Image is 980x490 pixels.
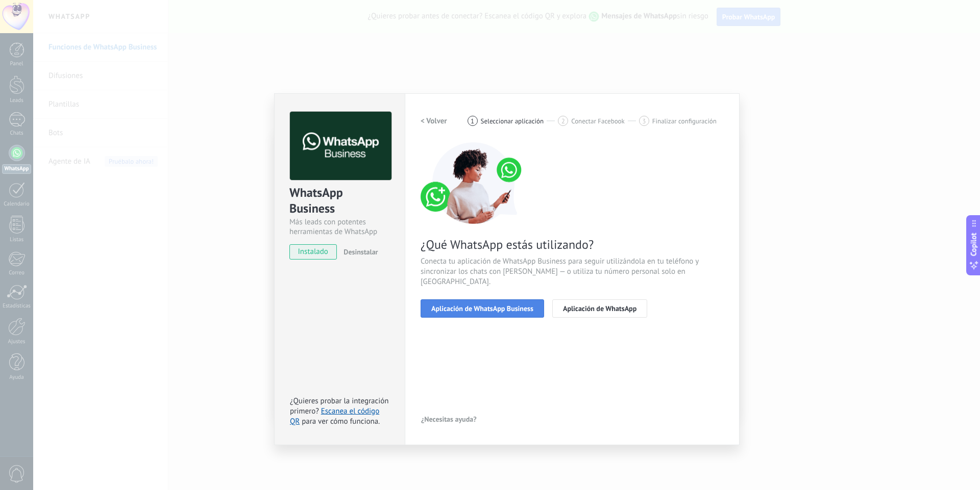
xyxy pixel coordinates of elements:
[642,117,646,125] span: 3
[344,247,378,256] span: Desinstalar
[290,406,379,426] a: Escanea el código QR
[290,244,336,260] span: instalado
[421,256,724,287] span: Conecta tu aplicación de WhatsApp Business para seguir utilizándola en tu teléfono y sincronizar ...
[289,185,390,217] div: WhatsApp Business
[471,117,474,125] span: 1
[290,396,389,416] span: ¿Quieres probar la integración primero?
[421,237,724,252] span: ¿Qué WhatsApp estás utilizando?
[421,112,447,130] button: < Volver
[289,217,390,237] div: Más leads con potentes herramientas de WhatsApp
[652,117,717,125] span: Finalizar configuración
[302,417,380,426] span: para ver cómo funciona.
[421,411,477,427] button: ¿Necesitas ayuda?
[421,116,447,126] h2: < Volver
[421,416,477,423] span: ¿Necesitas ayuda?
[339,244,378,260] button: Desinstalar
[563,305,636,312] span: Aplicación de WhatsApp
[561,117,565,125] span: 2
[421,299,544,318] button: Aplicación de WhatsApp Business
[421,142,528,224] img: connect number
[431,305,533,312] span: Aplicación de WhatsApp Business
[481,117,544,125] span: Seleccionar aplicación
[552,299,647,318] button: Aplicación de WhatsApp
[571,117,625,125] span: Conectar Facebook
[969,233,979,256] span: Copilot
[290,112,391,180] img: logo_main.png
